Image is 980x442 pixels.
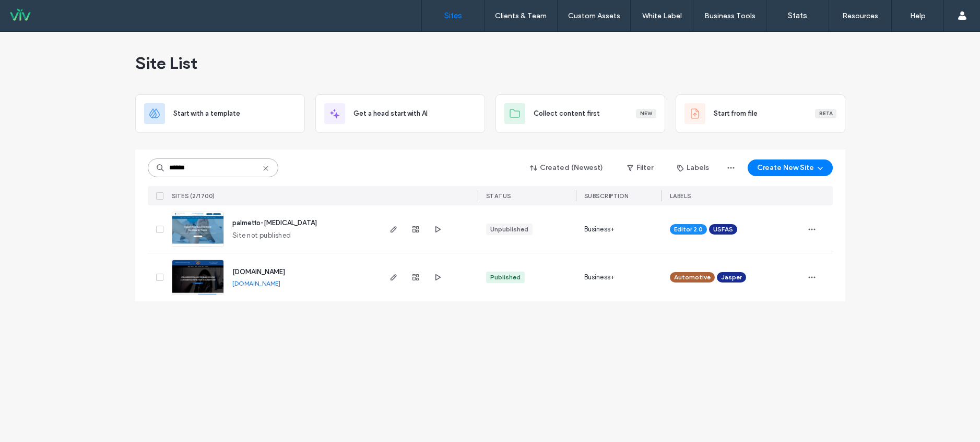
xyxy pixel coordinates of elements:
[568,11,620,20] label: Custom Assets
[642,11,682,20] label: White Label
[135,53,197,73] span: Site List
[815,109,836,118] div: Beta
[788,11,807,20] label: Stats
[714,108,758,119] span: Start from file
[135,94,305,133] div: Start with a template
[713,225,733,234] span: USFAS
[24,7,45,17] span: Help
[668,159,718,176] button: Labels
[534,108,600,119] span: Collect content first
[490,225,528,234] div: Unpublished
[704,11,755,20] label: Business Tools
[748,159,833,176] button: Create New Site
[232,219,317,227] a: palmetto-[MEDICAL_DATA]
[674,225,703,234] span: Editor 2.0
[353,108,428,119] span: Get a head start with AI
[584,272,615,283] span: Business+
[584,224,615,235] span: Business+
[444,11,462,20] label: Sites
[495,11,547,20] label: Clients & Team
[486,192,511,200] span: STATUS
[636,109,656,118] div: New
[617,159,664,176] button: Filter
[584,192,629,200] span: SUBSCRIPTION
[842,11,878,20] label: Resources
[495,94,665,133] div: Collect content firstNew
[172,192,215,200] span: SITES (2/1700)
[232,279,280,287] a: [DOMAIN_NAME]
[721,273,742,282] span: Jasper
[315,94,485,133] div: Get a head start with AI
[173,108,240,119] span: Start with a template
[910,11,926,20] label: Help
[490,273,521,282] div: Published
[676,94,845,133] div: Start from fileBeta
[232,230,291,241] span: Site not published
[232,268,285,276] a: [DOMAIN_NAME]
[674,273,711,282] span: Automotive
[670,192,691,200] span: LABELS
[521,159,612,176] button: Created (Newest)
